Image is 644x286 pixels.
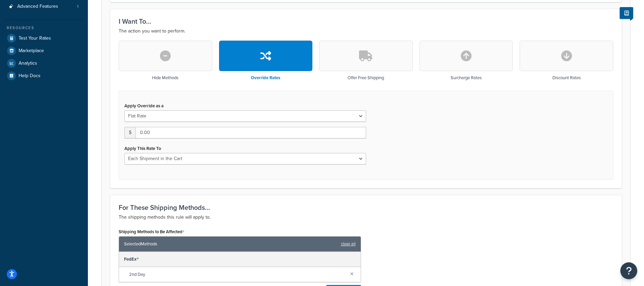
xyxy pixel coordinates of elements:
[620,7,633,19] button: Show Help Docs
[19,73,41,79] span: Help Docs
[451,75,482,80] h3: Surcharge Rates
[17,4,58,9] span: Advanced Features
[5,70,83,82] a: Help Docs
[5,45,83,57] a: Marketplace
[152,75,178,80] h3: Hide Methods
[119,213,613,221] p: The shipping methods this rule will apply to.
[5,0,83,13] a: Advanced Features1
[552,75,581,80] h3: Discount Rates
[124,146,161,151] label: Apply This Rate To
[119,229,184,235] label: Shipping Methods to Be Affected
[348,75,384,80] h3: Offer Free Shipping
[124,103,164,108] label: Apply Override as a
[5,0,83,13] li: Advanced Features
[251,75,280,80] h3: Override Rates
[129,270,345,279] span: 2nd Day
[124,127,136,138] span: $
[119,18,613,25] h3: I Want To...
[19,48,44,54] span: Marketplace
[124,239,338,249] span: Selected Methods
[77,4,78,9] span: 1
[5,25,83,31] div: Resources
[5,32,83,44] a: Test Your Rates
[5,57,83,69] a: Analytics
[119,252,361,267] div: FedEx®
[19,61,37,66] span: Analytics
[19,36,51,41] span: Test Your Rates
[341,239,356,249] a: clear all
[119,27,613,35] p: The action you want to perform.
[119,204,613,211] h3: For These Shipping Methods...
[620,262,637,279] button: Open Resource Center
